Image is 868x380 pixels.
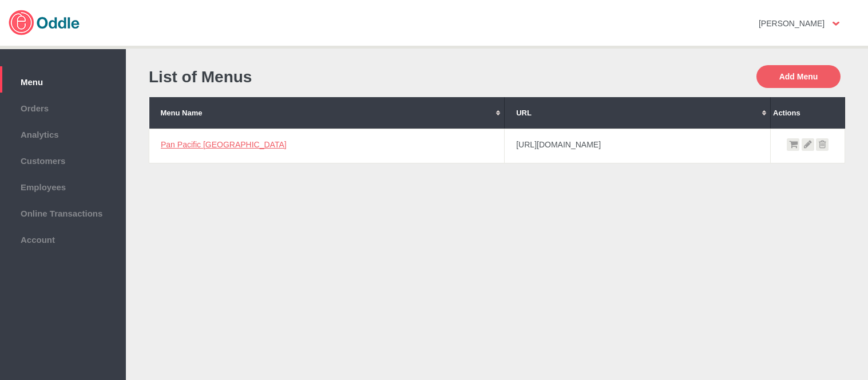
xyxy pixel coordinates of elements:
[6,179,120,192] span: Employees
[6,127,120,139] span: Analytics
[759,19,825,28] strong: [PERSON_NAME]
[6,101,120,113] span: Orders
[6,232,120,245] span: Account
[833,22,839,26] img: user-option-arrow.png
[505,129,771,163] td: [URL][DOMAIN_NAME]
[149,68,492,86] h1: List of Menus
[773,109,842,117] div: Actions
[505,97,771,129] th: URL: No sort applied, activate to apply an ascending sort
[6,206,120,218] span: Online Transactions
[6,153,120,166] span: Customers
[161,109,493,117] div: Menu Name
[149,97,505,129] th: Menu Name: No sort applied, activate to apply an ascending sort
[516,109,759,117] div: URL
[771,97,845,129] th: Actions: No sort applied, sorting is disabled
[6,74,120,87] span: Menu
[161,140,287,149] a: Pan Pacific [GEOGRAPHIC_DATA]
[756,65,841,88] button: Add Menu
